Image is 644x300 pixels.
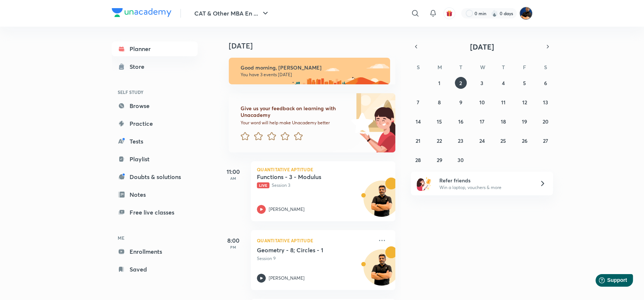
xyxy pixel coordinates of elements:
[480,80,483,87] abbr: September 3, 2025
[257,255,373,262] p: Session 9
[497,77,509,89] button: September 4, 2025
[438,80,440,87] abbr: September 1, 2025
[439,184,530,191] p: Win a laptop, vouchers & more
[455,77,467,89] button: September 2, 2025
[497,115,509,127] button: September 18, 2025
[417,99,419,106] abbr: September 7, 2025
[519,135,530,146] button: September 26, 2025
[112,59,198,74] a: Store
[112,187,198,202] a: Notes
[257,182,269,188] span: Live
[326,93,395,152] img: feedback_image
[412,115,424,127] button: September 14, 2025
[437,118,442,125] abbr: September 15, 2025
[112,232,198,244] h6: ME
[241,64,383,71] h6: Good morning, [PERSON_NAME]
[417,64,420,71] abbr: Sunday
[543,99,548,106] abbr: September 13, 2025
[578,271,636,292] iframe: Help widget launcher
[455,115,467,127] button: September 16, 2025
[491,10,498,17] img: streak
[130,62,149,71] div: Store
[522,118,527,125] abbr: September 19, 2025
[433,77,445,89] button: September 1, 2025
[502,80,504,87] abbr: September 4, 2025
[459,80,462,87] abbr: September 2, 2025
[437,64,442,71] abbr: Monday
[544,80,547,87] abbr: September 6, 2025
[476,77,488,89] button: September 3, 2025
[459,99,462,106] abbr: September 9, 2025
[480,64,485,71] abbr: Wednesday
[497,96,509,108] button: September 11, 2025
[112,152,198,166] a: Playlist
[437,156,442,164] abbr: September 29, 2025
[500,118,506,125] abbr: September 18, 2025
[415,156,421,164] abbr: September 28, 2025
[112,169,198,184] a: Doubts & solutions
[412,135,424,146] button: September 21, 2025
[112,134,198,149] a: Tests
[218,245,248,249] p: PM
[439,176,530,184] h6: Refer friends
[112,41,198,56] a: Planner
[241,72,383,78] p: You have 3 events [DATE]
[457,156,464,164] abbr: September 30, 2025
[416,137,420,144] abbr: September 21, 2025
[257,246,349,254] h5: Geometry - 8; Circles - 1
[433,115,445,127] button: September 15, 2025
[500,137,506,144] abbr: September 25, 2025
[519,115,530,127] button: September 19, 2025
[476,115,488,127] button: September 17, 2025
[540,115,551,127] button: September 20, 2025
[218,176,248,181] p: AM
[497,135,509,146] button: September 25, 2025
[412,154,424,166] button: September 28, 2025
[459,64,462,71] abbr: Tuesday
[479,118,484,125] abbr: September 17, 2025
[458,137,463,144] abbr: September 23, 2025
[112,8,171,17] img: Company Logo
[433,96,445,108] button: September 8, 2025
[112,86,198,98] h6: SELF STUDY
[455,135,467,146] button: September 23, 2025
[218,167,248,176] h5: 11:00
[112,116,198,131] a: Practice
[543,137,548,144] abbr: September 27, 2025
[502,64,504,71] abbr: Thursday
[364,185,399,220] img: Avatar
[229,58,390,84] img: morning
[112,98,198,113] a: Browse
[257,167,389,172] p: Quantitative Aptitude
[241,120,349,126] p: Your word will help make Unacademy better
[521,137,527,144] abbr: September 26, 2025
[112,8,171,19] a: Company Logo
[190,6,274,21] button: CAT & Other MBA En ...
[112,205,198,220] a: Free live classes
[544,64,547,71] abbr: Saturday
[523,64,526,71] abbr: Friday
[364,253,399,289] img: Avatar
[433,154,445,166] button: September 29, 2025
[522,99,527,106] abbr: September 12, 2025
[241,105,349,118] h6: Give us your feedback on learning with Unacademy
[540,77,551,89] button: September 6, 2025
[479,137,484,144] abbr: September 24, 2025
[523,80,526,87] abbr: September 5, 2025
[433,135,445,146] button: September 22, 2025
[257,173,349,181] h5: Functions - 3 - Modulus
[455,154,467,166] button: September 30, 2025
[269,206,305,213] p: [PERSON_NAME]
[112,244,198,259] a: Enrollments
[438,99,441,106] abbr: September 8, 2025
[501,99,505,106] abbr: September 11, 2025
[476,135,488,146] button: September 24, 2025
[479,99,484,106] abbr: September 10, 2025
[229,41,403,50] h4: [DATE]
[257,236,373,245] p: Quantitative Aptitude
[416,118,421,125] abbr: September 14, 2025
[112,262,198,277] a: Saved
[540,135,551,146] button: September 27, 2025
[455,96,467,108] button: September 9, 2025
[543,118,549,125] abbr: September 20, 2025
